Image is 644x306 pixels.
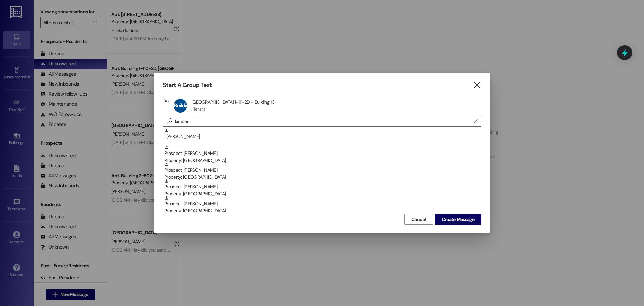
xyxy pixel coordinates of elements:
[164,190,481,198] div: Property: [GEOGRAPHIC_DATA]
[174,102,193,123] span: Building 1~111~2D
[474,119,477,124] i: 
[163,195,481,212] div: Prospect: [PERSON_NAME]Property: [GEOGRAPHIC_DATA]
[164,179,481,198] div: Prospect: [PERSON_NAME]
[163,162,481,179] div: Prospect: [PERSON_NAME]Property: [GEOGRAPHIC_DATA]
[163,97,169,103] h3: To:
[191,106,205,112] div: 1 Tenant
[164,157,481,164] div: Property: [GEOGRAPHIC_DATA]
[163,145,481,162] div: Prospect: [PERSON_NAME]Property: [GEOGRAPHIC_DATA]
[472,82,481,89] i: 
[404,214,433,225] button: Cancel
[411,216,426,223] span: Cancel
[435,214,481,225] button: Create Message
[191,99,275,105] div: [GEOGRAPHIC_DATA] 1~111~2D - Building 1C
[164,118,175,125] i: 
[175,117,470,126] input: Search for any contact or apartment
[163,128,481,145] div: : [PERSON_NAME]
[164,174,481,181] div: Property: [GEOGRAPHIC_DATA]
[163,81,212,89] h3: Start A Group Text
[164,162,481,181] div: Prospect: [PERSON_NAME]
[164,145,481,164] div: Prospect: [PERSON_NAME]
[164,207,481,214] div: Property: [GEOGRAPHIC_DATA]
[164,128,481,140] div: : [PERSON_NAME]
[164,195,481,215] div: Prospect: [PERSON_NAME]
[442,216,474,223] span: Create Message
[470,116,481,126] button: Clear text
[163,179,481,195] div: Prospect: [PERSON_NAME]Property: [GEOGRAPHIC_DATA]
